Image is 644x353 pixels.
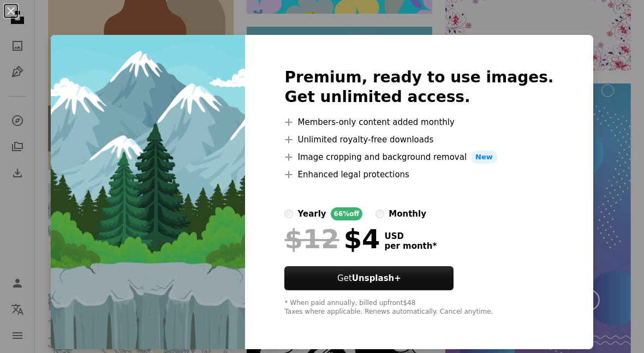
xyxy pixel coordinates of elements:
[389,207,426,220] div: monthly
[284,225,380,253] div: $4
[297,207,326,220] div: yearly
[375,210,384,218] input: monthly
[284,168,553,181] li: Enhanced legal protections
[51,35,245,349] img: premium_vector-1697729657962-68cbd26ee1a6
[471,151,497,164] span: New
[284,299,553,316] div: * When paid annually, billed upfront $48 Taxes where applicable. Renews automatically. Cancel any...
[331,207,363,220] div: 66% off
[352,273,401,283] strong: Unsplash+
[284,266,454,290] button: GetUnsplash+
[384,241,437,251] span: per month *
[284,68,553,107] h2: Premium, ready to use images. Get unlimited access.
[284,225,339,253] span: $12
[284,133,553,146] li: Unlimited royalty-free downloads
[284,116,553,129] li: Members-only content added monthly
[284,151,553,164] li: Image cropping and background removal
[284,210,293,218] input: yearly66%off
[384,231,437,241] span: USD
